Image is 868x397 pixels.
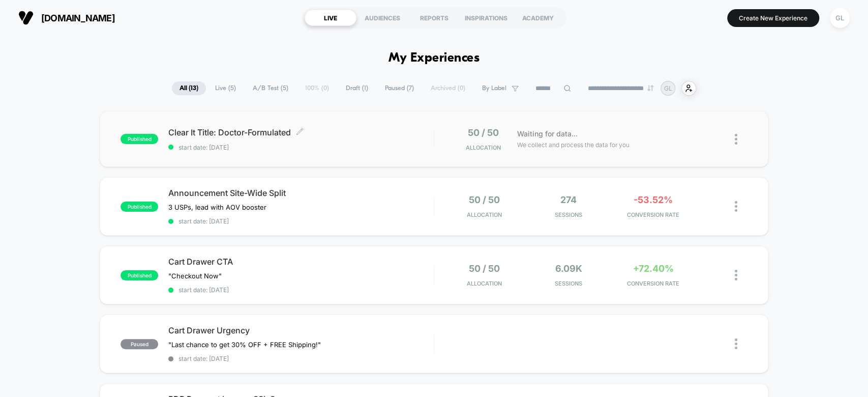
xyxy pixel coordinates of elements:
span: All ( 13 ) [172,81,206,95]
span: We collect and process the data for you [517,140,630,150]
div: GL [830,8,850,28]
span: Sessions [529,211,608,218]
span: A/B Test ( 5 ) [245,81,296,95]
span: "Last chance to get 30% OFF + FREE Shipping!" [168,341,321,349]
span: 50 / 50 [468,127,499,138]
span: start date: [DATE] [168,286,433,294]
span: Allocation [466,144,501,151]
span: 3 USPs, lead with AOV booster [168,203,266,211]
img: Visually logo [18,10,34,25]
button: [DOMAIN_NAME] [15,10,118,26]
span: CONVERSION RATE [613,280,693,287]
div: ACADEMY [512,10,564,26]
span: Sessions [529,280,608,287]
span: Live ( 5 ) [207,81,244,95]
span: Cart Drawer CTA [168,257,433,267]
span: [DOMAIN_NAME] [41,13,115,23]
span: "Checkout Now" [168,272,222,280]
img: close [735,134,737,145]
span: start date: [DATE] [168,355,433,362]
span: published [121,202,158,212]
img: close [735,338,737,349]
img: close [735,270,737,280]
span: Allocation [467,211,502,218]
span: Announcement Site-Wide Split [168,188,433,198]
span: paused [121,339,158,349]
img: close [735,201,737,212]
div: REPORTS [408,10,460,26]
span: start date: [DATE] [168,144,433,151]
span: 6.09k [555,263,582,274]
span: Paused ( 7 ) [377,81,422,95]
span: Waiting for data... [517,128,578,139]
span: 274 [560,194,577,205]
div: AUDIENCES [356,10,408,26]
span: 50 / 50 [469,194,500,205]
span: +72.40% [633,263,673,274]
span: -53.52% [634,194,673,205]
div: INSPIRATIONS [460,10,512,26]
span: 50 / 50 [469,263,500,274]
span: Allocation [467,280,502,287]
button: Create New Experience [727,9,819,27]
span: Cart Drawer Urgency [168,325,433,335]
p: GL [664,84,672,92]
span: Clear It Title: Doctor-Formulated [168,127,433,137]
span: By Label [482,84,506,92]
span: CONVERSION RATE [613,211,693,218]
span: published [121,134,158,144]
div: LIVE [305,10,356,26]
h1: My Experiences [388,51,480,66]
span: start date: [DATE] [168,217,433,225]
span: published [121,270,158,280]
span: Draft ( 1 ) [338,81,376,95]
img: end [647,85,653,91]
button: GL [827,8,853,29]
